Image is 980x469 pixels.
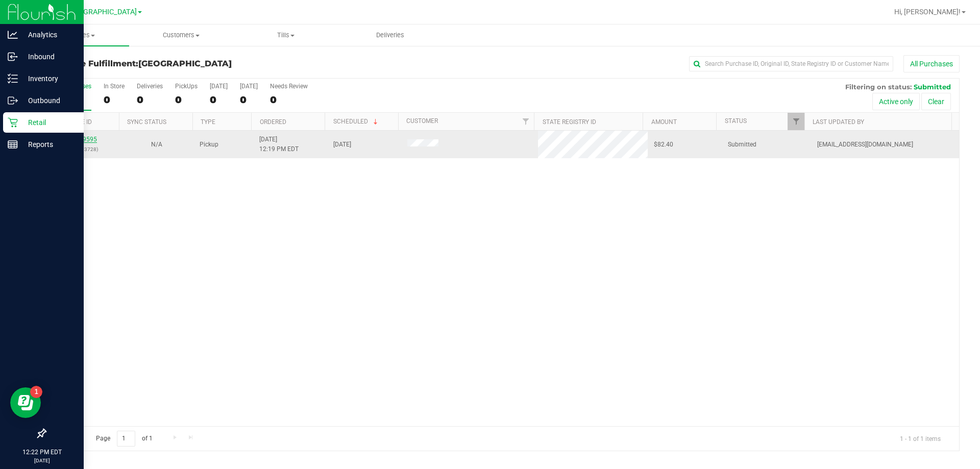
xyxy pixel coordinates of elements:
[240,83,258,90] div: [DATE]
[87,431,161,447] span: Page of 1
[138,59,232,68] span: [GEOGRAPHIC_DATA]
[8,52,18,62] inline-svg: Inbound
[18,116,79,129] p: Retail
[130,31,233,40] span: Customers
[338,24,443,46] a: Deliveries
[8,30,18,40] inline-svg: Analytics
[200,140,218,150] span: Pickup
[8,139,18,150] inline-svg: Reports
[210,94,228,106] div: 0
[788,113,804,130] a: Filter
[104,94,125,106] div: 0
[151,141,162,148] span: Not Applicable
[333,140,351,150] span: [DATE]
[689,56,893,71] input: Search Purchase ID, Original ID, State Registry ID or Customer Name...
[234,31,338,40] span: Tills
[517,113,534,130] a: Filter
[68,136,97,143] a: 11979595
[234,24,338,46] a: Tills
[817,140,913,150] span: [EMAIL_ADDRESS][DOMAIN_NAME]
[210,83,228,90] div: [DATE]
[728,140,756,150] span: Submitted
[201,118,215,126] a: Type
[175,83,198,90] div: PickUps
[362,31,418,40] span: Deliveries
[260,118,286,126] a: Ordered
[8,95,18,106] inline-svg: Outbound
[259,135,299,154] span: [DATE] 12:19 PM EDT
[406,117,438,125] a: Customer
[872,93,920,110] button: Active only
[8,117,18,128] inline-svg: Retail
[270,83,308,90] div: Needs Review
[137,94,163,106] div: 0
[8,73,18,84] inline-svg: Inventory
[18,72,79,85] p: Inventory
[333,118,380,125] a: Scheduled
[10,387,41,418] iframe: Resource center
[914,83,951,91] span: Submitted
[30,386,42,398] iframe: Resource center unread badge
[67,8,137,16] span: [GEOGRAPHIC_DATA]
[813,118,864,126] a: Last Updated By
[651,118,677,126] a: Amount
[892,431,949,446] span: 1 - 1 of 1 items
[151,140,162,150] button: N/A
[18,29,79,41] p: Analytics
[18,138,79,151] p: Reports
[270,94,308,106] div: 0
[725,117,747,125] a: Status
[845,83,912,91] span: Filtering on status:
[18,51,79,63] p: Inbound
[921,93,951,110] button: Clear
[5,457,79,464] p: [DATE]
[654,140,673,150] span: $82.40
[175,94,198,106] div: 0
[137,83,163,90] div: Deliveries
[543,118,596,126] a: State Registry ID
[129,24,234,46] a: Customers
[240,94,258,106] div: 0
[104,83,125,90] div: In Store
[117,431,135,447] input: 1
[5,448,79,457] p: 12:22 PM EDT
[45,59,350,68] h3: Purchase Fulfillment:
[127,118,166,126] a: Sync Status
[894,8,961,16] span: Hi, [PERSON_NAME]!
[18,94,79,107] p: Outbound
[903,55,960,72] button: All Purchases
